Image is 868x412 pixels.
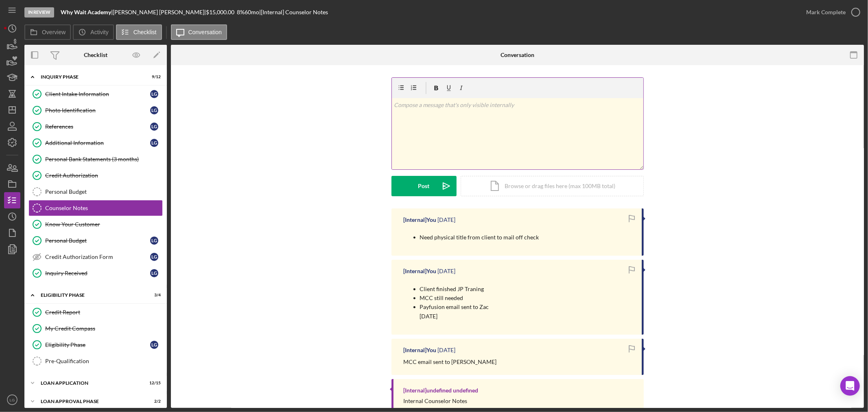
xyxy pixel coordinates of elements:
div: Personal Bank Statements (3 months) [45,156,162,162]
button: Overview [24,24,71,40]
div: [Internal] You [404,217,437,223]
div: Internal Counselor Notes [404,398,468,404]
div: 12 / 15 [146,381,161,386]
time: 2025-08-06 19:32 [438,268,456,274]
label: Checklist [133,29,157,35]
button: Mark Complete [798,4,864,20]
div: Credit Report [45,309,162,316]
p: MCC still needed [420,294,489,302]
time: 2025-08-25 14:14 [438,217,456,223]
div: [Internal] undefined undefined [404,387,479,394]
div: Pre-Qualification [45,358,162,364]
button: Activity [73,24,114,40]
div: [Internal] You [404,347,437,353]
a: Photo IdentificationLG [28,102,163,118]
div: Eligibility Phase [41,293,140,298]
div: L G [150,123,158,131]
div: Open Intercom Messenger [840,376,860,396]
div: | [61,9,113,15]
div: Client Intake Information [45,91,150,97]
div: 2 / 2 [146,399,161,404]
div: Loan Application [41,381,140,386]
div: Personal Budget [45,237,150,244]
a: Credit Authorization [28,167,163,184]
div: Photo Identification [45,107,150,114]
div: | [Internal] Counselor Notes [259,9,328,15]
a: Inquiry ReceivedLG [28,265,163,281]
div: $15,000.00 [206,9,237,15]
button: Checklist [116,24,162,40]
p: [DATE] [420,312,489,321]
div: Checklist [84,52,107,58]
a: Personal Bank Statements (3 months) [28,151,163,167]
div: L G [150,341,158,349]
label: Conversation [188,29,222,35]
p: Payfusion email sent to Zac [420,302,489,311]
div: In Review [24,7,54,18]
div: [PERSON_NAME] [PERSON_NAME] | [113,9,206,15]
time: 2025-08-04 15:42 [438,347,456,353]
div: My Credit Compass [45,325,162,332]
div: [Internal] You [404,268,437,274]
button: LG [4,392,20,408]
a: Additional InformationLG [28,135,163,151]
a: Client Intake InformationLG [28,86,163,102]
div: Inquiry Received [45,270,150,276]
text: LG [10,398,15,402]
div: L G [150,106,158,114]
div: L G [150,139,158,147]
div: L G [150,237,158,245]
div: L G [150,269,158,277]
div: Post [418,176,430,196]
a: Counselor Notes [28,200,163,216]
b: Why Wait Academy [61,9,111,15]
div: 3 / 4 [146,293,161,298]
div: Counselor Notes [45,205,162,211]
p: MCC email sent to [PERSON_NAME] [404,357,497,366]
a: Pre-Qualification [28,353,163,369]
div: Loan Approval Phase [41,399,140,404]
a: Personal Budget [28,184,163,200]
div: L G [150,253,158,261]
a: ReferencesLG [28,118,163,135]
a: My Credit Compass [28,320,163,337]
div: Know Your Customer [45,221,162,228]
div: L G [150,90,158,98]
a: Personal BudgetLG [28,232,163,249]
div: Credit Authorization Form [45,254,150,260]
label: Activity [90,29,108,35]
button: Post [391,176,457,196]
div: Conversation [501,52,534,58]
div: References [45,123,150,130]
a: Credit Authorization FormLG [28,249,163,265]
div: 8 % [237,9,245,15]
div: Additional Information [45,140,150,146]
p: Need physical title from client to mail off check [420,233,539,242]
div: 60 mo [245,9,259,15]
div: Eligibility Phase [45,342,150,348]
div: Credit Authorization [45,172,162,179]
div: 9 / 12 [146,75,161,79]
div: Mark Complete [806,4,846,20]
a: Eligibility PhaseLG [28,337,163,353]
div: Personal Budget [45,188,162,195]
label: Overview [42,29,66,35]
a: Credit Report [28,304,163,320]
button: Conversation [171,24,227,40]
div: Inquiry Phase [41,75,140,79]
a: Know Your Customer [28,216,163,232]
p: Client finished JP Traning [420,285,489,294]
